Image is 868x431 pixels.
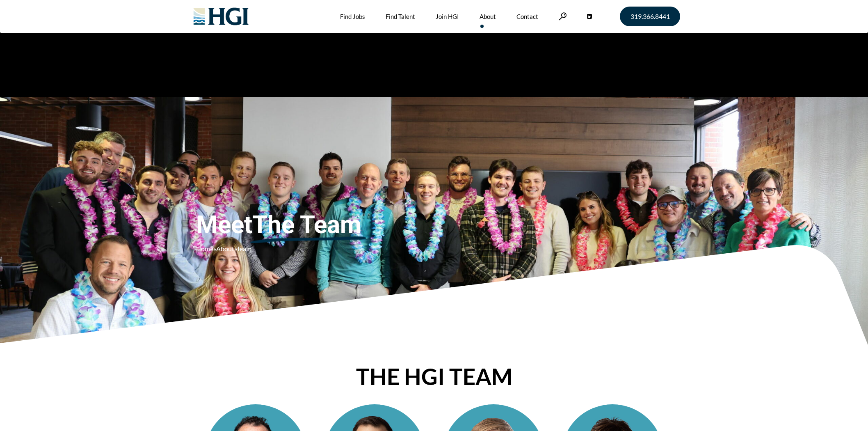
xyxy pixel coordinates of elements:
h2: THE HGI TEAM [200,365,668,388]
span: Team [237,245,251,252]
a: 319.366.8441 [620,7,680,26]
a: Home [196,245,213,252]
span: 319.366.8441 [630,13,670,20]
u: The Team [252,210,361,240]
a: Search [559,12,567,20]
span: Meet [196,210,418,240]
span: » » [196,245,251,252]
a: About [216,245,234,252]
